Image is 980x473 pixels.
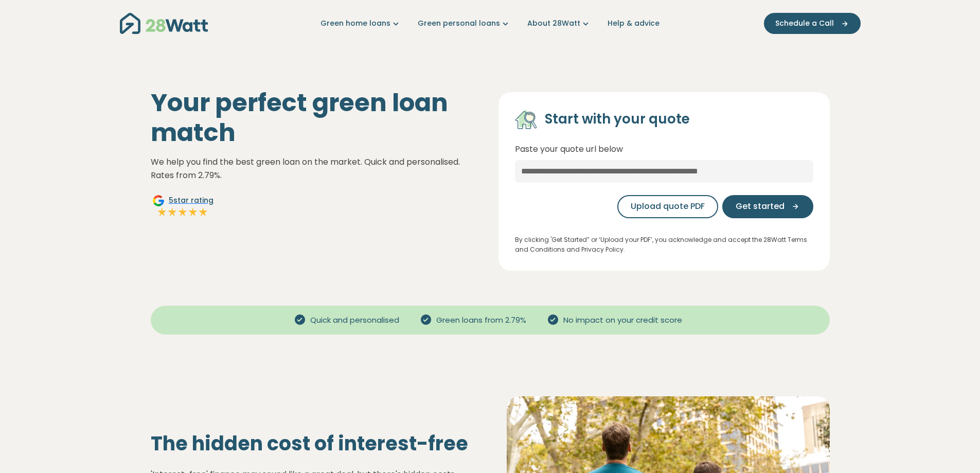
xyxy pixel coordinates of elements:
[515,143,813,156] p: Paste your quote url below
[432,314,530,326] span: Green loans from 2.79%
[188,207,198,217] img: Full star
[157,207,167,217] img: Full star
[418,18,511,29] a: Green personal loans
[545,111,690,128] h4: Start with your quote
[320,18,401,29] a: Green home loans
[151,88,482,147] h1: Your perfect green loan match
[167,207,177,217] img: Full star
[515,235,813,254] p: By clicking 'Get Started” or ‘Upload your PDF’, you acknowledge and accept the 28Watt Terms and C...
[608,18,660,29] a: Help & advice
[169,195,213,206] span: 5 star rating
[736,200,785,213] span: Get started
[152,195,165,207] img: Google
[151,432,474,456] h2: The hidden cost of interest-free
[306,314,403,326] span: Quick and personalised
[120,13,208,34] img: 28Watt
[722,195,813,218] button: Get started
[198,207,208,217] img: Full star
[151,155,482,182] p: We help you find the best green loan on the market. Quick and personalised. Rates from 2.79%.
[120,10,861,37] nav: Main navigation
[177,207,188,217] img: Full star
[631,200,705,213] span: Upload quote PDF
[617,195,718,218] button: Upload quote PDF
[775,18,834,29] span: Schedule a Call
[559,314,686,326] span: No impact on your credit score
[151,195,215,219] a: Google5star ratingFull starFull starFull starFull starFull star
[764,13,861,34] button: Schedule a Call
[527,18,591,29] a: About 28Watt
